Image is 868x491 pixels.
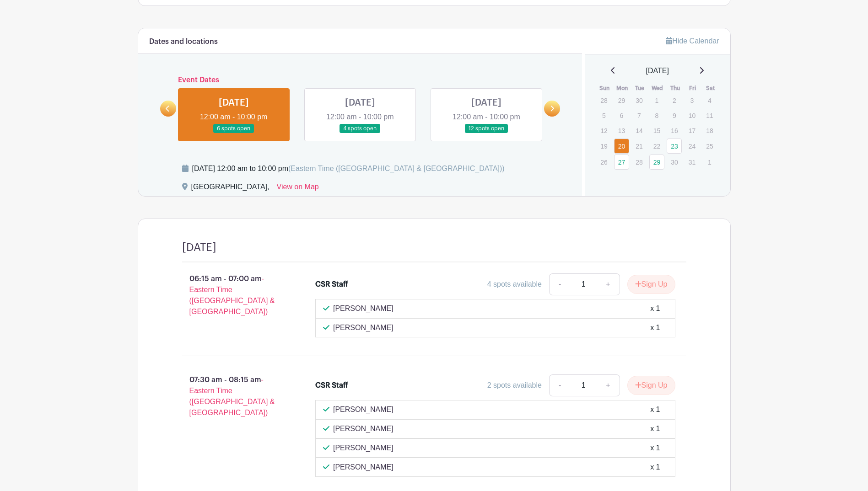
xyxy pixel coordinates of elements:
[614,108,629,123] p: 6
[631,84,649,93] th: Tue
[315,279,348,290] div: CSR Staff
[627,275,675,294] button: Sign Up
[333,322,394,333] p: [PERSON_NAME]
[631,139,647,153] p: 21
[702,93,717,107] p: 4
[288,165,505,172] span: (Eastern Time ([GEOGRAPHIC_DATA] & [GEOGRAPHIC_DATA]))
[667,108,682,123] p: 9
[702,123,717,138] p: 18
[596,84,614,93] th: Sun
[702,139,717,153] p: 25
[701,84,719,93] th: Sat
[650,404,660,415] div: x 1
[627,376,675,395] button: Sign Up
[192,163,505,174] div: [DATE] 12:00 am to 10:00 pm
[614,123,629,138] p: 13
[666,37,719,45] a: Hide Calendar
[702,155,717,169] p: 1
[650,423,660,434] div: x 1
[167,371,301,422] p: 07:30 am - 08:15 am
[182,241,216,254] h4: [DATE]
[684,84,702,93] th: Fri
[650,462,660,473] div: x 1
[685,108,700,123] p: 10
[549,273,570,295] a: -
[649,123,664,138] p: 15
[167,270,301,321] p: 06:15 am - 07:00 am
[649,84,667,93] th: Wed
[667,139,682,154] a: 23
[614,93,629,107] p: 29
[333,303,394,314] p: [PERSON_NAME]
[650,303,660,314] div: x 1
[685,93,700,107] p: 3
[549,374,570,396] a: -
[487,380,542,391] div: 2 spots available
[333,404,394,415] p: [PERSON_NAME]
[614,155,629,170] a: 27
[191,181,270,196] div: [GEOGRAPHIC_DATA],
[315,380,348,391] div: CSR Staff
[333,462,394,473] p: [PERSON_NAME]
[149,37,218,46] h6: Dates and locations
[189,376,275,416] span: - Eastern Time ([GEOGRAPHIC_DATA] & [GEOGRAPHIC_DATA])
[631,93,647,107] p: 30
[614,84,631,93] th: Mon
[649,108,664,123] p: 8
[487,279,542,290] div: 4 spots available
[631,108,647,123] p: 7
[596,108,611,123] p: 5
[631,123,647,138] p: 14
[649,139,664,153] p: 22
[596,155,611,169] p: 26
[667,155,682,169] p: 30
[631,155,647,169] p: 28
[685,139,700,153] p: 24
[333,423,394,434] p: [PERSON_NAME]
[176,76,545,85] h6: Event Dates
[596,123,611,138] p: 12
[650,322,660,333] div: x 1
[685,155,700,169] p: 31
[333,443,394,454] p: [PERSON_NAME]
[650,443,660,454] div: x 1
[667,123,682,138] p: 16
[614,139,629,154] a: 20
[596,139,611,153] p: 19
[702,108,717,123] p: 11
[649,93,664,107] p: 1
[596,93,611,107] p: 28
[685,123,700,138] p: 17
[667,93,682,107] p: 2
[646,65,669,76] span: [DATE]
[277,181,319,196] a: View on Map
[189,275,275,315] span: - Eastern Time ([GEOGRAPHIC_DATA] & [GEOGRAPHIC_DATA])
[649,155,664,170] a: 29
[597,374,620,396] a: +
[597,273,620,295] a: +
[666,84,684,93] th: Thu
